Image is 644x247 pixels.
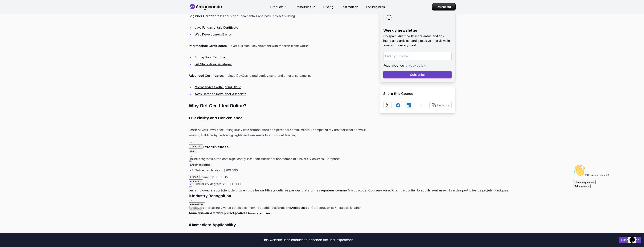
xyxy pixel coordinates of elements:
[383,63,452,68] p: Read about our .
[189,74,223,77] strong: Advanced Certificates
[195,92,246,96] a: AWS Certified Developer Associate
[420,103,423,107] p: or
[189,222,373,228] h3: 4.
[383,71,452,78] button: Subscribe
[383,34,452,48] p: No spam. Just the latest releases and tips, interesting articles, and exclusive interviews in you...
[429,101,452,109] button: Copy link
[341,5,359,9] a: Testimonials
[189,103,373,109] h2: Why Get Certified Online?
[195,55,230,59] a: Spring Boot Certification
[432,3,455,10] p: Dashboard
[270,5,283,9] p: Products
[628,232,640,243] iframe: chat widget
[2,2,14,14] img: :wave:
[383,28,452,33] h2: Weekly newsletter
[189,73,373,78] p: : Include DevOps, cloud deployment, and enterprise patterns
[2,22,19,26] button: Tell me more
[189,43,373,48] p: : Cover full stack development with modern frameworks
[195,85,241,89] a: Microservices with Spring Cloud
[572,163,640,230] iframe: chat widget
[189,127,373,138] p: Learn at your own pace, fitting study time around work and personal commitments. I completed my f...
[619,237,641,243] button: Accept cookies
[296,5,311,9] p: Resources
[195,26,238,29] a: Java Fundamentals Certificate
[192,223,236,227] strong: Immediate Applicability
[189,13,373,19] p: : Focus on fundamentals and basic project building
[189,44,227,48] strong: Intermediate Certificates
[189,115,373,121] h3: 1.
[195,32,232,36] a: Web Development Basics
[383,52,452,60] input: Enter your email
[195,62,232,66] a: Full Stack Java Developer
[437,103,449,107] p: Copy link
[2,2,70,26] div: 👋Hi! How can we help?I have a questionTell me more
[191,116,243,120] strong: Flexibility and Convenience
[189,14,221,18] strong: Beginner Certificates
[296,5,316,12] button: Resources
[383,91,452,96] h2: Share this Course
[323,5,333,9] a: Pricing
[366,5,385,9] a: For Business
[3,236,613,244] div: This website uses cookies to enhance the user experience.
[406,64,425,67] a: privacy policy
[2,11,38,14] span: Hi! How can we help?
[2,18,24,22] button: I have a question
[270,5,288,12] button: Products
[432,3,456,10] a: Dashboard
